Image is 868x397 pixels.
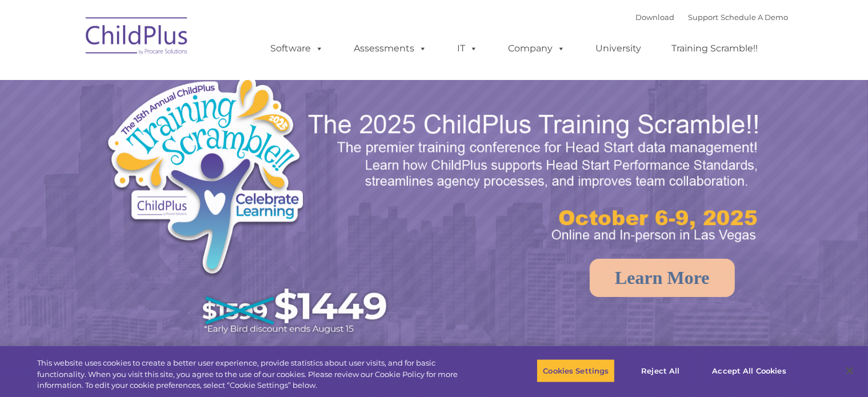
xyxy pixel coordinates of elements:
a: Software [259,37,335,60]
a: Training Scramble!! [661,37,770,60]
img: ChildPlus by Procare Solutions [80,9,194,66]
button: Accept All Cookies [706,359,792,383]
button: Reject All [625,359,696,383]
font: | [636,13,789,22]
button: Cookies Settings [537,359,615,383]
a: Schedule A Demo [721,13,789,22]
div: This website uses cookies to create a better user experience, provide statistics about user visit... [37,358,477,391]
a: IT [446,37,490,60]
a: Learn More [590,259,735,297]
a: Company [497,37,577,60]
button: Close [837,358,862,383]
span: Phone number [159,122,207,131]
span: Last name [159,75,194,84]
a: Support [689,13,719,22]
a: Download [636,13,675,22]
a: Assessments [343,37,439,60]
a: University [585,37,653,60]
